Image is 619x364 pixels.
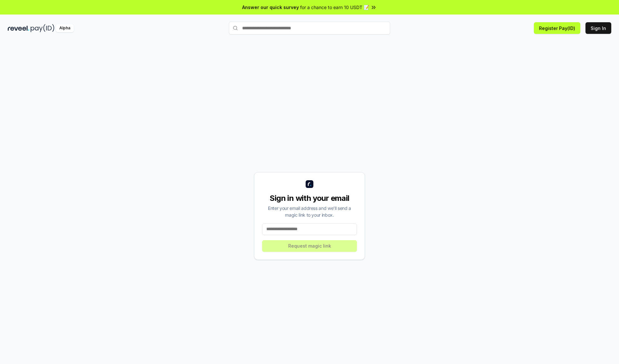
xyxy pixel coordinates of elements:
button: Sign In [585,22,611,34]
img: reveel_dark [8,24,29,32]
img: pay_id [31,24,54,32]
div: Enter your email address and we’ll send a magic link to your inbox. [262,205,357,218]
div: Alpha [56,24,74,32]
span: for a chance to earn 10 USDT 📝 [300,4,369,11]
img: logo_small [306,180,313,188]
button: Register Pay(ID) [534,22,580,34]
span: Answer our quick survey [242,4,299,11]
div: Sign in with your email [262,193,357,203]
